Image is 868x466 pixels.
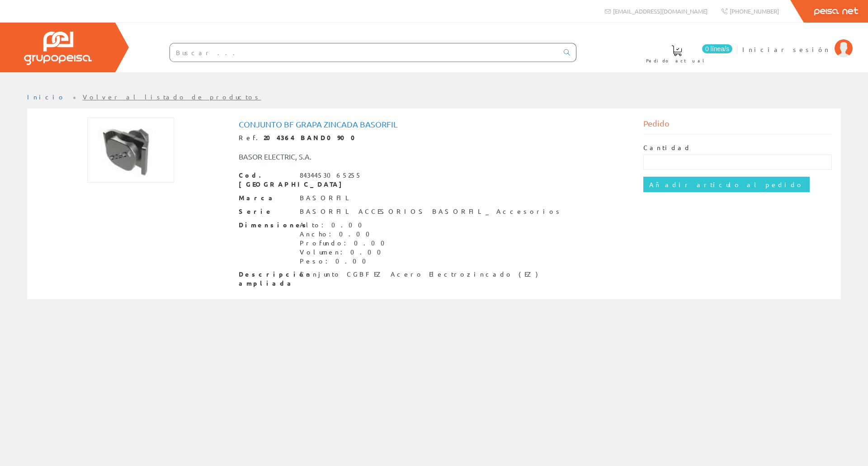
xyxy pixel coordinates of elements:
[300,239,390,248] div: Profundo: 0.00
[300,193,353,202] div: BASORFIL
[742,45,830,54] span: Iniciar sesión
[239,221,293,230] span: Dimensiones
[742,38,853,46] a: Iniciar sesión
[239,270,293,288] span: Descripción ampliada
[300,257,390,266] div: Peso: 0.00
[643,143,691,152] label: Cantidad
[239,133,630,142] div: Ref.
[264,133,361,141] strong: 204364 BAND0900
[239,193,293,202] span: Marca
[300,221,390,230] div: Alto: 0.00
[87,118,174,183] img: Foto artículo Conjunto Bf Grapa Zincada Basorfil (192x143.62204724409)
[300,171,362,180] div: 8434453065255
[170,43,558,61] input: Buscar ...
[300,230,390,239] div: Ancho: 0.00
[239,120,630,129] h1: Conjunto Bf Grapa Zincada Basorfil
[232,151,468,162] div: BASOR ELECTRIC, S.A.
[27,93,66,101] a: Inicio
[702,44,732,53] span: 0 línea/s
[239,171,293,189] span: Cod. [GEOGRAPHIC_DATA]
[239,207,293,216] span: Serie
[24,32,92,65] img: Grupo Peisa
[643,118,832,134] div: Pedido
[730,7,779,15] span: [PHONE_NUMBER]
[300,248,390,257] div: Volumen: 0.00
[646,56,708,65] span: Pedido actual
[643,177,810,192] input: Añadir artículo al pedido
[613,7,708,15] span: [EMAIL_ADDRESS][DOMAIN_NAME]
[300,207,562,216] div: BASORFIL ACCESORIOS BASORFIL_ Accesorios
[300,270,538,279] div: Conjunto CGBF EZ Acero Electrozincado (EZ)
[83,93,261,101] a: Volver al listado de productos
